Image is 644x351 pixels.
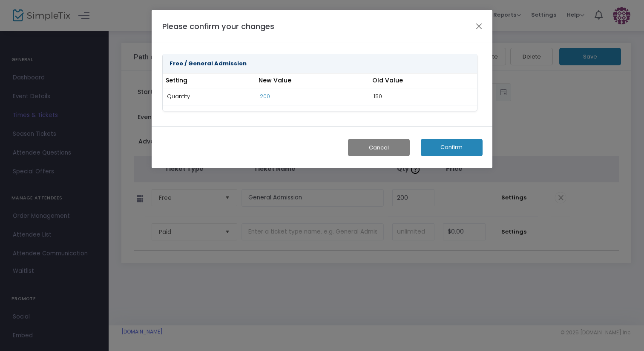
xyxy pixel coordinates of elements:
[370,88,477,105] td: 150
[370,73,477,88] th: Old Value
[163,73,256,88] th: Setting
[256,73,369,88] th: New Value
[162,20,274,32] h4: Please confirm your changes
[170,59,247,67] strong: Free / General Admission
[421,139,483,156] button: Confirm
[163,88,256,105] td: Quantity
[474,20,485,32] button: Close
[256,88,369,105] td: 200
[348,139,410,156] button: Cancel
